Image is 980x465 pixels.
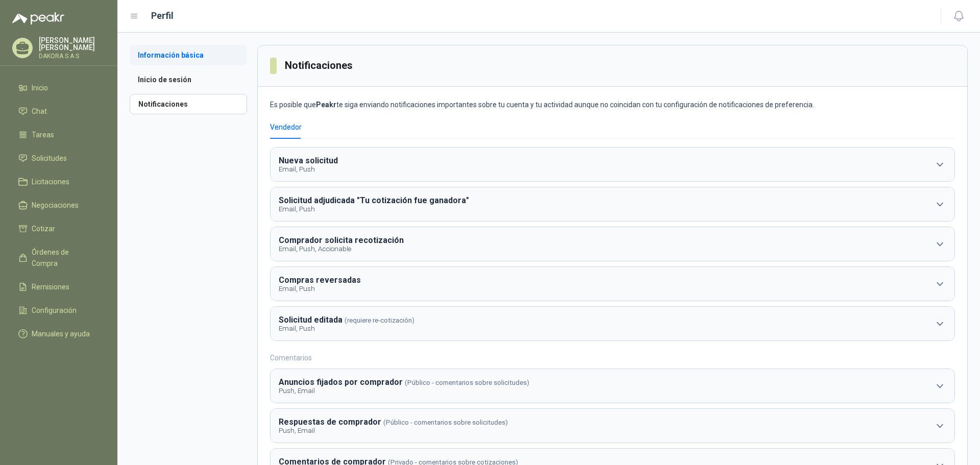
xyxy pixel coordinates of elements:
span: Configuración [32,305,77,316]
span: (requiere re-cotización) [345,316,414,324]
button: Solicitud adjudicada "Tu cotización fue ganadora"Email, Push [271,187,954,221]
a: Manuales y ayuda [12,324,105,344]
a: Órdenes de Compra [12,242,105,273]
h3: Comentarios [270,352,955,363]
span: (Público - comentarios sobre solicitudes) [405,379,529,386]
button: Respuestas de comprador(Público - comentarios sobre solicitudes)Push, Email [271,409,954,443]
a: Tareas [12,125,105,144]
div: Vendedor [270,121,302,133]
button: Comprador solicita recotizaciónEmail, Push, Accionable [271,227,954,261]
p: [PERSON_NAME] [PERSON_NAME] [39,37,105,51]
a: Chat [12,102,105,121]
a: Inicio [12,78,105,97]
a: Remisiones [12,277,105,297]
b: Anuncios fijados por comprador [279,377,403,387]
p: Email, Push [279,285,363,292]
p: Push, Email [279,387,529,395]
button: Compras reversadasEmail, Push [271,267,954,301]
p: Email, Push [279,325,414,332]
span: Remisiones [32,281,69,292]
p: Es posible que te siga enviando notificaciones importantes sobre tu cuenta y tu actividad aunque ... [270,99,955,110]
p: Email, Push [279,165,340,173]
span: Manuales y ayuda [32,328,90,339]
span: Negociaciones [32,200,79,211]
h1: Perfil [151,9,174,23]
a: Licitaciones [12,172,105,191]
span: Solicitudes [32,153,67,164]
a: Cotizar [12,219,105,238]
a: Inicio de sesión [130,69,247,90]
a: Solicitudes [12,149,105,168]
h3: Notificaciones [285,58,354,74]
b: Peakr [316,101,336,109]
a: Notificaciones [130,94,247,114]
span: Cotizar [32,223,55,234]
p: Email, Push, Accionable [279,245,406,253]
b: Solicitud editada [279,315,342,325]
span: (Público - comentarios sobre solicitudes) [383,419,508,426]
button: Nueva solicitudEmail, Push [271,148,954,181]
b: Solicitud adjudicada "Tu cotización fue ganadora" [279,195,469,205]
span: Chat [32,106,47,117]
span: Inicio [32,82,48,93]
b: Comprador solicita recotización [279,235,404,245]
b: Nueva solicitud [279,156,338,165]
a: Información básica [130,45,247,65]
span: Tareas [32,129,54,140]
a: Negociaciones [12,195,105,215]
p: Email, Push [279,205,471,213]
a: Configuración [12,301,105,320]
span: Licitaciones [32,176,69,187]
b: Compras reversadas [279,275,361,285]
img: Logo peakr [12,12,64,25]
p: Push, Email [279,427,508,434]
p: DAKORA S A S [39,53,105,59]
span: Órdenes de Compra [32,247,95,269]
button: Anuncios fijados por comprador(Público - comentarios sobre solicitudes)Push, Email [271,369,954,403]
button: Solicitud editada(requiere re-cotización)Email, Push [271,307,954,340]
b: Respuestas de comprador [279,417,381,427]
